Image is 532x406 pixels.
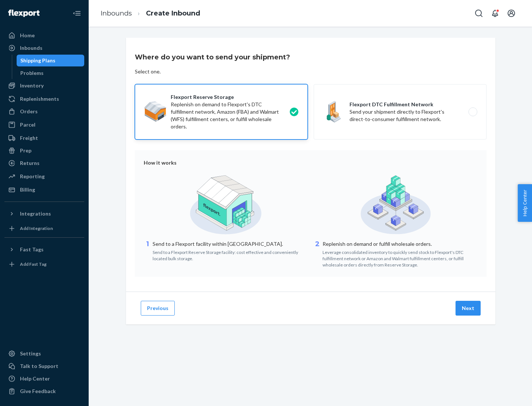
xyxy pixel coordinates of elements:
a: Inventory [4,80,84,92]
div: Billing [20,186,35,193]
a: Freight [4,132,84,144]
a: Help Center [4,373,84,385]
button: Help Center [518,184,532,222]
a: Home [4,30,84,41]
a: Settings [4,348,84,359]
button: Fast Tags [4,244,84,255]
a: Orders [4,106,84,117]
div: Fast Tags [20,246,44,253]
a: Add Fast Tag [4,258,84,270]
img: Flexport logo [8,10,40,17]
div: Select one. [135,68,161,75]
ol: breadcrumbs [95,3,206,24]
div: Orders [20,108,38,115]
a: Parcel [4,119,84,131]
button: Give Feedback [4,385,84,397]
a: Replenishments [4,93,84,105]
div: Problems [20,69,44,77]
a: Inbounds [4,42,84,54]
div: 2 [314,240,321,268]
div: Replenishments [20,95,59,103]
p: Replenish on demand or fulfill wholesale orders. [323,240,478,248]
button: Integrations [4,208,84,220]
div: Help Center [20,375,50,382]
div: 1 [144,240,151,262]
a: Inbounds [100,9,132,17]
a: Returns [4,157,84,169]
a: Prep [4,145,84,156]
a: Create Inbound [146,9,200,17]
a: Reporting [4,171,84,182]
button: Open Search Box [471,6,486,21]
a: Billing [4,184,84,196]
p: Send to a Flexport facility within [GEOGRAPHIC_DATA]. [153,240,308,248]
button: Open notifications [488,6,502,21]
div: Inbounds [20,44,42,52]
div: Add Integration [20,225,53,231]
div: Give Feedback [20,388,56,395]
div: Add Fast Tag [20,261,47,267]
div: Prep [20,147,31,154]
div: Leverage consolidated inventory to quickly send stock to Flexport's DTC fulfillment network or Am... [323,248,478,268]
a: Add Integration [4,223,84,234]
div: Reporting [20,173,45,180]
div: Home [20,32,35,39]
div: Settings [20,350,41,357]
div: Send to a Flexport Reserve Storage facility: cost effective and conveniently located bulk storage. [153,248,308,262]
div: Inventory [20,82,44,89]
button: Previous [141,301,175,316]
button: Close Navigation [69,6,84,21]
div: Talk to Support [20,362,58,370]
div: Returns [20,159,40,167]
div: How it works [144,159,478,166]
a: Shipping Plans [17,55,85,66]
div: Integrations [20,210,51,217]
div: Shipping Plans [20,57,55,64]
h3: Where do you want to send your shipment? [135,52,290,62]
a: Talk to Support [4,360,84,372]
div: Freight [20,134,38,142]
div: Parcel [20,121,35,128]
button: Open account menu [504,6,519,21]
button: Next [456,301,481,316]
a: Problems [17,67,85,79]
